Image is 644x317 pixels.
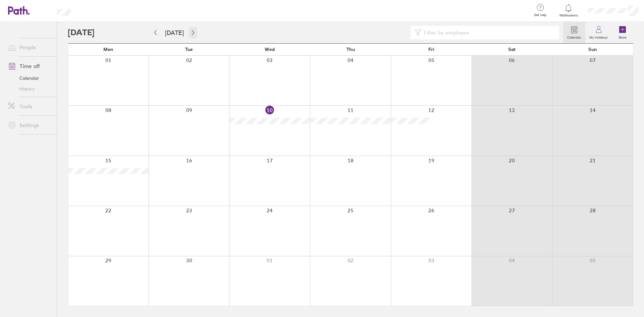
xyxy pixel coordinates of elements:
[615,34,631,40] label: Book
[185,47,193,52] span: Tue
[585,22,612,43] a: My holidays
[3,41,57,54] a: People
[3,73,57,84] a: Calendar
[558,3,580,17] a: Notifications
[265,47,275,52] span: Wed
[612,22,633,43] a: Book
[428,47,434,52] span: Fri
[529,13,551,17] span: Get help
[3,100,57,113] a: Tools
[3,84,57,94] a: History
[160,27,189,38] button: [DATE]
[508,47,516,52] span: Sat
[563,22,585,43] a: Calendar
[3,118,57,132] a: Settings
[3,59,57,73] a: Time off
[563,34,585,40] label: Calendar
[558,13,580,17] span: Notifications
[588,47,597,52] span: Sun
[585,34,612,40] label: My holidays
[103,47,113,52] span: Mon
[421,26,555,39] input: Filter by employee
[346,47,355,52] span: Thu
